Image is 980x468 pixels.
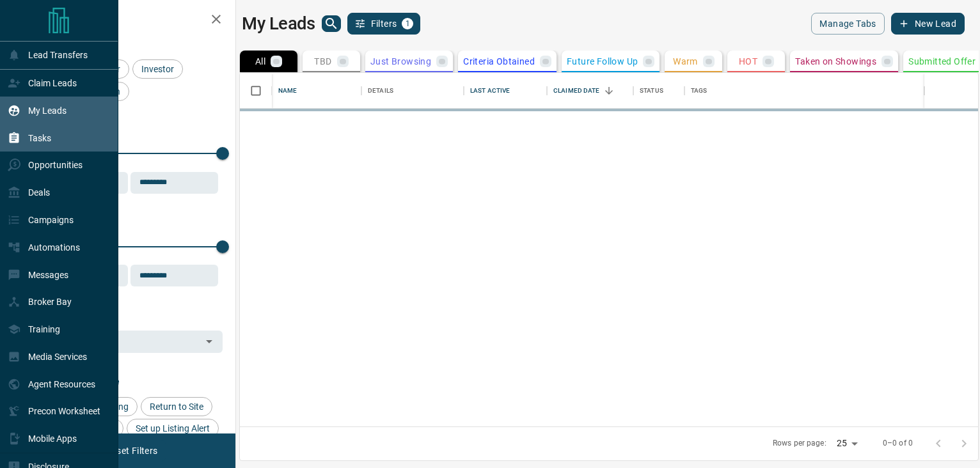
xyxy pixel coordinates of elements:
div: Status [633,73,684,109]
button: Filters1 [347,13,421,35]
div: Details [361,73,464,109]
span: Set up Listing Alert [131,423,214,433]
div: Return to Site [141,397,212,416]
p: Just Browsing [370,57,431,66]
p: Warm [673,57,698,66]
p: Future Follow Up [567,57,638,66]
div: Tags [691,73,707,109]
p: Criteria Obtained [463,57,535,66]
button: Sort [600,82,618,100]
div: 25 [832,434,862,453]
div: Name [278,73,297,109]
div: Last Active [470,73,510,109]
p: All [255,57,265,66]
div: Name [272,73,361,109]
p: 0–0 of 0 [883,438,913,449]
div: Investor [132,59,183,79]
button: Open [200,332,218,350]
div: Details [368,73,393,109]
span: Investor [137,64,178,74]
button: search button [322,15,341,32]
button: Manage Tabs [811,13,884,35]
p: HOT [739,57,757,66]
p: TBD [314,57,331,66]
span: Return to Site [145,402,208,412]
p: Submitted Offer [908,57,976,66]
button: Reset Filters [97,440,166,462]
button: New Lead [891,13,965,35]
div: Set up Listing Alert [127,419,219,438]
div: Status [640,73,663,109]
div: Claimed Date [547,73,633,109]
div: Tags [684,73,924,109]
div: Last Active [464,73,547,109]
h1: My Leads [242,13,315,34]
div: Claimed Date [553,73,600,109]
p: Taken on Showings [795,57,876,66]
span: 1 [403,19,412,28]
h2: Filters [41,13,223,28]
p: Rows per page: [773,438,826,449]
